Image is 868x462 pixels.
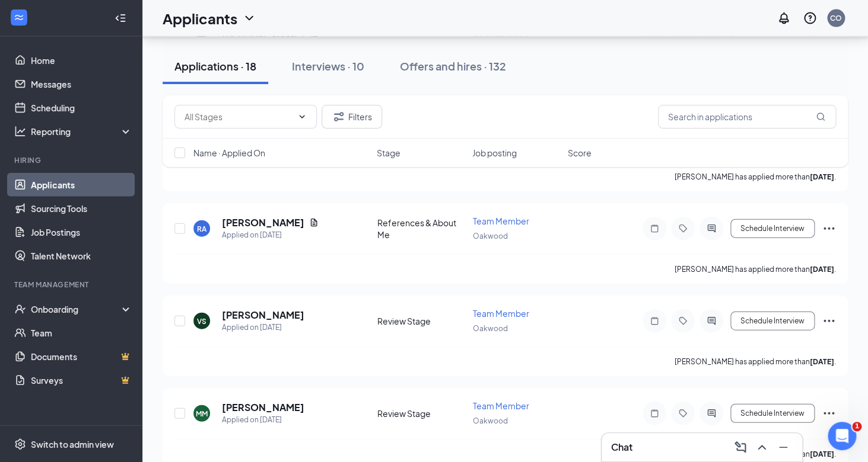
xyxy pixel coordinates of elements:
[472,400,529,411] span: Team Member
[822,314,836,328] svg: Ellipses
[14,438,26,450] svg: Settings
[31,438,114,450] div: Switch to admin view
[676,316,690,326] svg: Tag
[810,450,834,458] b: [DATE]
[222,414,304,426] div: Applied on [DATE]
[611,441,632,454] h3: Chat
[14,280,130,290] div: Team Management
[13,12,25,24] svg: WorkstreamLogo
[776,440,790,454] svg: Minimize
[297,112,307,121] svg: ChevronDown
[752,438,771,457] button: ChevronUp
[163,8,237,28] h1: Applicants
[730,404,815,423] button: Schedule Interview
[472,324,507,333] span: Oakwood
[31,368,132,392] a: SurveysCrown
[400,59,506,73] div: Offers and hires · 132
[185,110,292,123] input: All Stages
[472,216,529,226] span: Team Member
[704,224,718,233] svg: ActiveChat
[472,232,507,240] span: Oakwood
[31,220,132,244] a: Job Postings
[309,218,319,227] svg: Document
[31,244,132,268] a: Talent Network
[731,438,750,457] button: ComposeMessage
[676,224,690,233] svg: Tag
[472,147,517,159] span: Job posting
[14,155,130,165] div: Hiring
[852,422,861,431] span: 1
[733,440,748,454] svg: ComposeMessage
[31,303,122,315] div: Onboarding
[14,303,26,315] svg: UserCheck
[31,173,132,197] a: Applicants
[193,147,265,159] span: Name · Applied On
[14,126,26,137] svg: Analysis
[31,49,132,72] a: Home
[472,308,529,319] span: Team Member
[377,315,466,327] div: Review Stage
[222,401,304,414] h5: [PERSON_NAME]
[810,357,834,366] b: [DATE]
[196,409,208,419] div: MM
[568,147,592,159] span: Score
[810,265,834,274] b: [DATE]
[777,11,791,25] svg: Notifications
[730,219,815,238] button: Schedule Interview
[828,422,856,450] iframe: Intercom live chat
[31,126,133,137] div: Reporting
[730,312,815,331] button: Schedule Interview
[675,264,836,274] p: [PERSON_NAME] has applied more than .
[675,357,836,367] p: [PERSON_NAME] has applied more than .
[816,112,825,121] svg: MagnifyingGlass
[242,11,256,25] svg: ChevronDown
[31,321,132,345] a: Team
[377,217,466,240] div: References & About Me
[332,110,346,124] svg: Filter
[322,105,382,129] button: Filter Filters
[774,438,793,457] button: Minimize
[647,316,662,326] svg: Note
[115,12,126,24] svg: Collapse
[704,316,718,326] svg: ActiveChat
[822,406,836,421] svg: Ellipses
[377,147,400,159] span: Stage
[472,416,507,425] span: Oakwood
[222,229,319,241] div: Applied on [DATE]
[755,440,769,454] svg: ChevronUp
[822,222,836,236] svg: Ellipses
[31,345,132,368] a: DocumentsCrown
[31,96,132,120] a: Scheduling
[197,316,206,326] div: VS
[377,408,466,419] div: Review Stage
[197,224,206,234] div: RA
[292,59,364,73] div: Interviews · 10
[704,409,718,418] svg: ActiveChat
[803,11,817,25] svg: QuestionInfo
[676,409,690,418] svg: Tag
[658,105,836,129] input: Search in applications
[647,409,662,418] svg: Note
[222,216,304,229] h5: [PERSON_NAME]
[222,322,304,333] div: Applied on [DATE]
[830,13,842,23] div: CO
[31,72,132,96] a: Messages
[31,197,132,220] a: Sourcing Tools
[647,224,662,233] svg: Note
[174,59,256,73] div: Applications · 18
[222,309,304,322] h5: [PERSON_NAME]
